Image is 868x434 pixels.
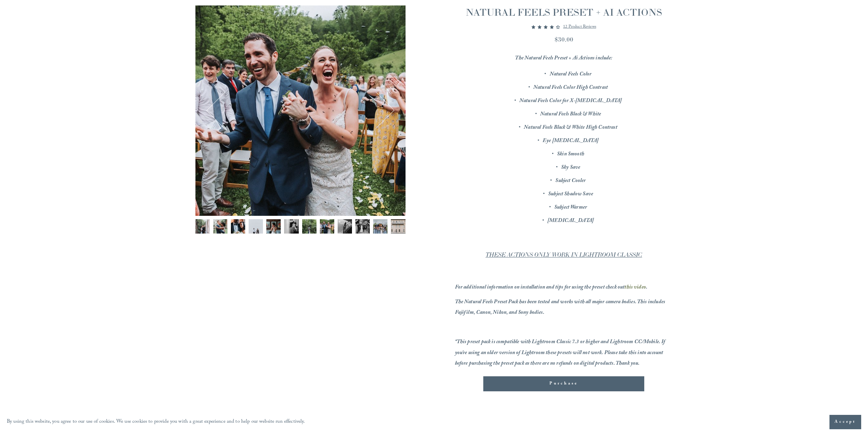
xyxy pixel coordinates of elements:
[455,5,673,19] h1: NATURAL FEELS PRESET + AI ACTIONS
[391,219,405,237] button: Image 12 of 12
[355,219,370,237] button: Image 10 of 12
[284,219,298,237] button: Image 6 of 12
[302,219,317,237] button: Image 7 of 12
[547,216,594,226] em: [MEDICAL_DATA]
[231,219,245,234] img: DSCF8972.jpg (Copy)
[7,417,305,427] p: By using this website, you agree to our use of cookies. We use cookies to provide you with a grea...
[338,219,352,237] button: Image 9 of 12
[249,219,263,237] button: Image 4 of 12
[320,219,334,237] button: Image 8 of 12
[515,54,612,63] em: The Natural Feels Preset + Ai Actions include:
[195,219,210,234] img: DSCF9013.jpg (Copy)
[195,5,406,281] div: Gallery
[555,177,586,186] em: Subject Cooler
[549,380,578,387] span: Purchase
[266,219,281,237] button: Image 5 of 12
[563,23,596,31] a: 12 product reviews
[835,419,856,425] span: Accept
[624,283,646,292] a: this video
[195,219,406,237] div: Gallery thumbnails
[524,123,617,132] em: Natural Feels Black & White High Contrast
[249,219,263,234] img: FUJ18856 copy.jpg (Copy)
[543,137,599,146] em: Eye [MEDICAL_DATA]
[359,94,392,127] button: Next
[391,219,405,234] img: DSCF7340.jpg (Copy)
[266,219,281,234] img: FUJ14832.jpg (Copy)
[540,110,601,119] em: Natural Feels Black & White
[455,283,625,292] em: For additional information on installation and tips for using the preset check out
[231,219,245,237] button: Image 3 of 12
[519,97,622,106] em: Natural Feels Color for X-[MEDICAL_DATA]
[455,338,666,368] em: *This preset pack is compatible with Lightroom Classic 7.3 or higher and Lightroom CC/Mobile. If ...
[557,150,584,159] em: Skin Smooth
[455,35,673,44] div: $30.00
[829,415,861,429] button: Accept
[548,190,593,199] em: Subject Shadow Save
[483,376,645,391] button: Purchase
[561,163,580,172] em: Sky Save
[550,70,592,79] em: Natural Feels Color
[195,219,210,237] button: Image 1 of 12
[208,94,241,127] button: Previous
[533,83,608,93] em: Natural Feels Color High Contrast
[355,219,370,234] img: FUJ15149.jpg (Copy)
[213,219,227,237] button: Image 2 of 12
[554,203,587,212] em: Subject Warmer
[455,298,666,318] em: The Natural Feels Preset Pack has been tested and works with all major camera bodies. This includ...
[373,219,387,237] button: Image 11 of 12
[373,219,387,234] img: DSCF8358.jpg (Copy)
[284,219,298,234] img: DSCF9372.jpg (Copy)
[646,283,647,292] em: .
[486,251,642,258] em: THESE ACTIONS ONLY WORK IN LIGHTROOM CLASSIC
